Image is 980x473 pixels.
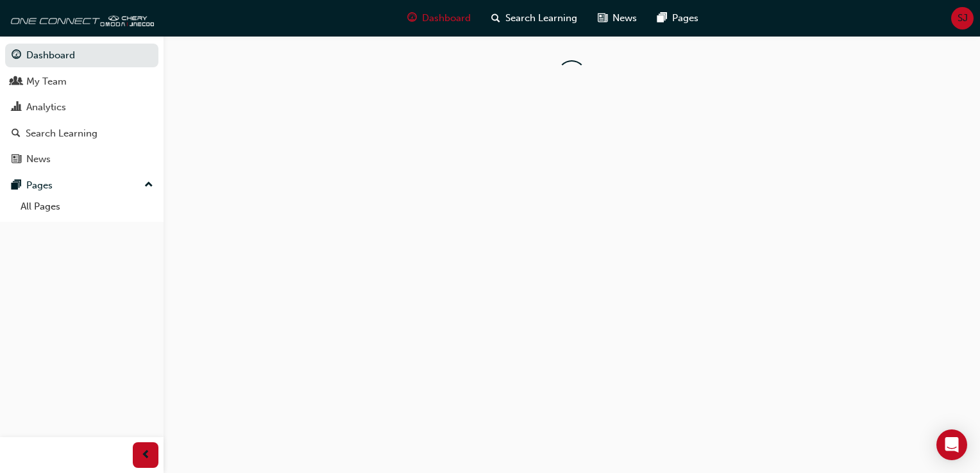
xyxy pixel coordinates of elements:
[12,50,21,62] span: guage-icon
[5,147,158,171] a: News
[672,11,698,26] span: Pages
[12,128,21,140] span: search-icon
[958,11,968,26] span: SJ
[612,11,637,26] span: News
[141,447,151,463] span: prev-icon
[422,11,471,26] span: Dashboard
[26,74,67,89] div: My Team
[5,174,158,197] button: Pages
[144,177,153,194] span: up-icon
[15,197,158,217] a: All Pages
[12,154,21,165] span: news-icon
[5,44,158,67] a: Dashboard
[26,178,53,193] div: Pages
[26,152,51,167] div: News
[12,76,21,88] span: people-icon
[5,70,158,94] a: My Team
[505,11,577,26] span: Search Learning
[491,10,500,26] span: search-icon
[12,102,21,113] span: chart-icon
[481,5,587,31] a: search-iconSearch Learning
[587,5,647,31] a: news-iconNews
[12,180,21,192] span: pages-icon
[407,10,417,26] span: guage-icon
[657,10,667,26] span: pages-icon
[5,41,158,174] button: DashboardMy TeamAnalyticsSearch LearningNews
[26,126,97,141] div: Search Learning
[6,5,154,31] img: oneconnect
[951,7,974,29] button: SJ
[647,5,709,31] a: pages-iconPages
[5,122,158,145] a: Search Learning
[5,95,158,119] a: Analytics
[598,10,607,26] span: news-icon
[26,100,66,115] div: Analytics
[936,429,967,460] div: Open Intercom Messenger
[397,5,481,31] a: guage-iconDashboard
